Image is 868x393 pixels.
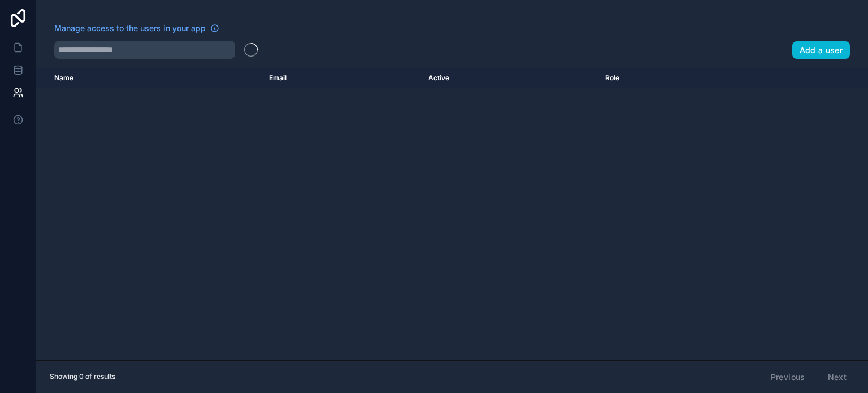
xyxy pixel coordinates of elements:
[54,23,206,34] span: Manage access to the users in your app
[262,68,422,88] th: Email
[792,41,850,59] button: Add a user
[54,23,219,34] a: Manage access to the users in your app
[598,68,740,88] th: Role
[422,68,598,88] th: Active
[36,68,868,360] div: scrollable content
[50,372,115,381] span: Showing 0 of results
[36,68,262,88] th: Name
